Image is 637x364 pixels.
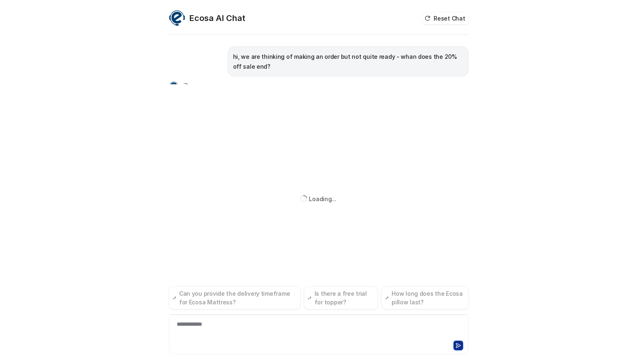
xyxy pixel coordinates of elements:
[309,195,336,203] div: Loading...
[189,12,245,24] h2: Ecosa AI Chat
[169,10,185,26] img: Widget
[422,12,468,24] button: Reset Chat
[169,286,301,309] button: Can you provide the delivery timeframe for Ecosa Mattress?
[381,286,469,309] button: How long does the Ecosa pillow last?
[233,52,463,72] p: hi, we are thinking of making an order but not quite ready - whan does the 20% off sale end?
[169,81,179,91] img: Widget
[304,286,378,309] button: Is there a free trial for topper?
